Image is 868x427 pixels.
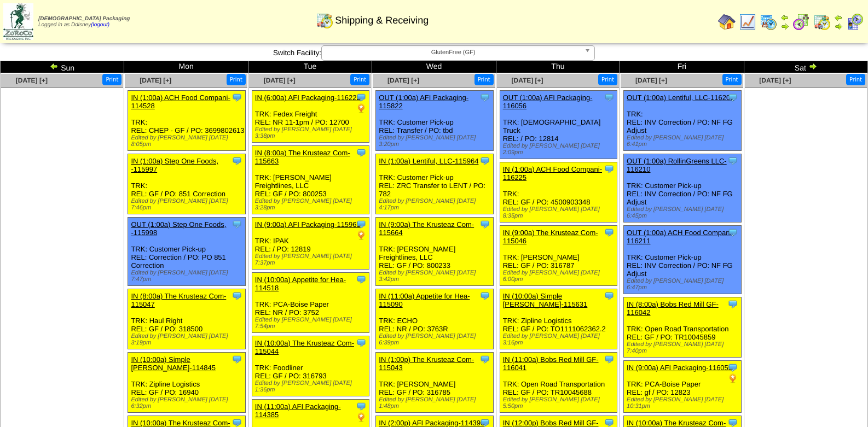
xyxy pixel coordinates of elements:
a: [DATE] [+] [264,77,296,84]
img: Tooltip [356,92,367,103]
div: Edited by [PERSON_NAME] [DATE] 3:19pm [131,333,245,346]
div: TRK: Customer Pick-up REL: INV Correction / PO: NF FG Adjust [624,226,741,294]
div: TRK: Customer Pick-up REL: INV Correction / PO: NF FG Adjust [624,154,741,223]
button: Print [102,74,121,85]
div: Edited by [PERSON_NAME] [DATE] 1:48pm [379,396,493,410]
img: Tooltip [727,227,738,238]
div: Edited by [PERSON_NAME] [DATE] 7:54pm [255,317,369,330]
div: Edited by [PERSON_NAME] [DATE] 7:40pm [627,341,740,354]
a: OUT (1:00a) ACH Food Compani-116211 [627,229,734,245]
a: (logout) [91,22,109,28]
a: [DATE] [+] [16,77,48,84]
div: TRK: Customer Pick-up REL: Transfer / PO: tbd [376,91,493,151]
a: OUT (1:00a) AFI Packaging-116056 [503,93,593,110]
img: Tooltip [232,290,242,301]
div: Edited by [PERSON_NAME] [DATE] 6:32pm [131,396,245,410]
span: [DEMOGRAPHIC_DATA] Packaging [38,16,130,22]
img: calendarblend.gif [792,13,810,31]
span: [DATE] [+] [511,77,543,84]
div: Edited by [PERSON_NAME] [DATE] 5:50pm [503,396,617,410]
a: IN (1:00a) Step One Foods, -115997 [131,157,218,173]
div: TRK: Haul Right REL: GF / PO: 318500 [128,289,245,349]
img: Tooltip [356,337,367,348]
td: Tue [248,61,372,73]
a: OUT (1:00a) RollinGreens LLC-116210 [627,157,727,173]
a: OUT (1:00a) Step One Foods, -115998 [131,220,226,237]
a: IN (8:00a) The Krusteaz Com-115047 [131,292,226,308]
div: TRK: PCA-Boise Paper REL: gf / PO: 12823 [624,361,741,413]
img: PO [356,103,367,114]
img: arrowleft.gif [780,13,789,22]
img: line_graph.gif [739,13,756,31]
a: IN (8:00a) The Krusteaz Com-115663 [255,149,350,165]
div: Edited by [PERSON_NAME] [DATE] 3:20pm [379,134,493,148]
img: Tooltip [727,362,738,373]
div: TRK: REL: INV Correction / PO: NF FG Adjust [624,91,741,151]
div: Edited by [PERSON_NAME] [DATE] 3:16pm [503,333,617,346]
td: Thu [496,61,620,73]
a: OUT (1:00a) Lentiful, LLC-116209 [627,93,734,102]
button: Print [846,74,865,85]
img: PO [727,373,738,384]
a: IN (1:00p) The Krusteaz Com-115043 [379,355,474,372]
div: TRK: Customer Pick-up REL: ZRC Transfer to LENT / PO: 782 [376,154,493,214]
div: Edited by [PERSON_NAME] [DATE] 8:05pm [131,134,245,148]
img: Tooltip [232,354,242,365]
a: IN (1:00a) Lentiful, LLC-115964 [379,157,478,165]
img: Tooltip [727,155,738,166]
img: zoroco-logo-small.webp [3,3,33,40]
img: Tooltip [727,92,738,103]
div: Edited by [PERSON_NAME] [DATE] 7:47pm [131,270,245,283]
span: Logged in as Ddisney [38,16,130,28]
img: Tooltip [604,354,615,365]
div: Edited by [PERSON_NAME] [DATE] 1:36pm [255,380,369,393]
a: IN (8:00a) Bobs Red Mill GF-116042 [627,300,719,317]
img: Tooltip [356,147,367,158]
img: Tooltip [479,155,490,166]
div: Edited by [PERSON_NAME] [DATE] 2:09pm [503,143,617,156]
img: Tooltip [479,290,490,301]
div: Edited by [PERSON_NAME] [DATE] 4:17pm [379,198,493,211]
div: Edited by [PERSON_NAME] [DATE] 7:37pm [255,253,369,266]
img: calendarprod.gif [760,13,777,31]
div: TRK: IPAK REL: / PO: 12819 [252,218,369,270]
a: IN (6:00a) AFI Packaging-116222 [255,93,361,102]
button: Print [722,74,742,85]
div: Edited by [PERSON_NAME] [DATE] 3:42pm [379,270,493,283]
td: Wed [372,61,496,73]
div: Edited by [PERSON_NAME] [DATE] 6:00pm [503,270,617,283]
div: TRK: Open Road Transportation REL: GF / PO: TR10045688 [500,353,617,413]
img: Tooltip [232,155,242,166]
td: Fri [620,61,744,73]
a: IN (9:00a) AFI Packaging-115963 [255,220,361,229]
a: IN (10:00a) Appetite for Hea-114518 [255,276,346,292]
a: [DATE] [+] [759,77,791,84]
a: OUT (1:00a) AFI Packaging-115822 [379,93,468,110]
img: arrowleft.gif [50,62,59,71]
div: TRK: Foodliner REL: GF / PO: 316793 [252,336,369,396]
button: Print [474,74,494,85]
span: Shipping & Receiving [335,15,429,26]
div: TRK: REL: CHEP - GF / PO: 3699802613 [128,91,245,151]
a: [DATE] [+] [635,77,667,84]
img: Tooltip [479,92,490,103]
div: Edited by [PERSON_NAME] [DATE] 6:45pm [627,206,740,219]
div: Edited by [PERSON_NAME] [DATE] 6:41pm [627,134,740,148]
div: Edited by [PERSON_NAME] [DATE] 3:28pm [255,198,369,211]
a: [DATE] [+] [387,77,419,84]
div: Edited by [PERSON_NAME] [DATE] 7:46pm [131,198,245,211]
div: TRK: Zipline Logistics REL: GF / PO: TO1111062362.2 [500,289,617,349]
div: TRK: Customer Pick-up REL: Correction / PO: PO 851 Correction [128,218,245,286]
div: TRK: REL: GF / PO: 851 Correction [128,154,245,214]
img: Tooltip [727,299,738,309]
a: IN (11:00a) Appetite for Hea-115090 [379,292,470,308]
img: calendarinout.gif [813,13,831,31]
a: [DATE] [+] [140,77,171,84]
img: Tooltip [604,163,615,174]
div: TRK: Open Road Transportation REL: GF / PO: TR10045859 [624,297,741,358]
a: IN (1:00a) ACH Food Compani-116225 [503,165,602,182]
div: Edited by [PERSON_NAME] [DATE] 6:39pm [379,333,493,346]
